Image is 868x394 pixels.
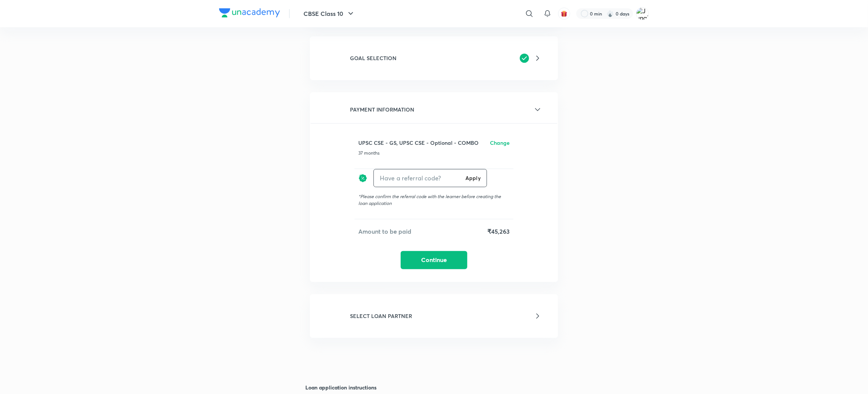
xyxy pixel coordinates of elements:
[490,139,510,147] h6: Change
[465,174,481,182] h6: Apply
[487,227,510,236] h5: ₹45,263
[374,169,462,187] input: Have a referral code?
[358,150,510,157] p: 37 months
[350,105,414,113] h6: PAYMENT INFORMATION
[636,7,649,20] img: Junaid Saleem
[299,6,360,21] button: CBSE Class 10
[607,10,614,17] img: streak
[305,385,563,390] h6: Loan application instructions
[358,139,479,147] h6: UPSC CSE - GS, UPSC CSE - Optional - COMBO
[358,194,501,206] span: Please confirm the referral code with the learner before creating the loan application
[350,312,412,320] h6: SELECT LOAN PARTNER
[401,251,467,269] button: Continue
[561,10,568,17] img: avatar
[358,169,367,187] img: discount
[219,8,280,19] a: Company Logo
[219,8,280,17] img: Company Logo
[350,54,397,62] h6: GOAL SELECTION
[358,227,411,236] h5: Amount to be paid
[558,8,570,20] button: avatar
